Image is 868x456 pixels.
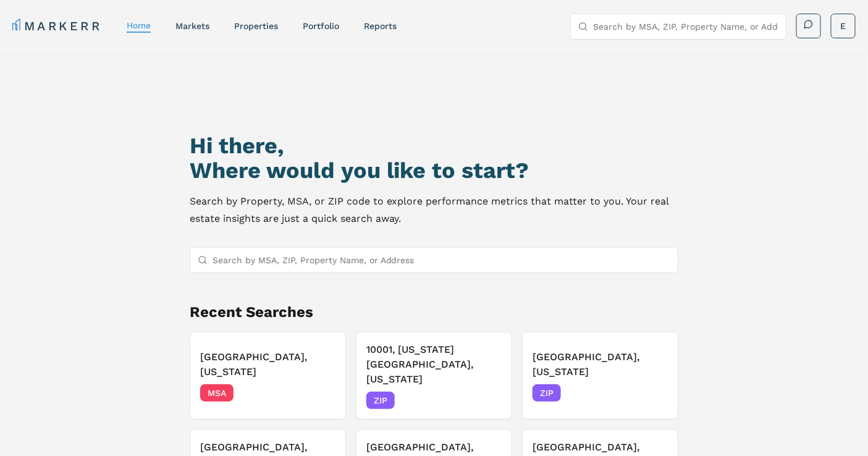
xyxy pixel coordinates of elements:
h3: [GEOGRAPHIC_DATA], [US_STATE] [533,350,668,379]
span: E [841,20,846,32]
input: Search by MSA, ZIP, Property Name, or Address [593,14,778,39]
span: ZIP [366,392,395,409]
a: properties [234,21,278,31]
p: Search by Property, MSA, or ZIP code to explore performance metrics that matter to you. Your real... [190,193,679,227]
button: E [831,14,856,38]
input: Search by MSA, ZIP, Property Name, or Address [213,248,671,272]
h2: Where would you like to start? [190,158,679,183]
span: MSA [200,384,234,402]
span: [DATE] [474,394,502,407]
a: markets [175,21,209,31]
button: Remove 29405, North Charleston, South Carolina[GEOGRAPHIC_DATA], [US_STATE]ZIP[DATE] [522,332,678,420]
a: home [127,20,151,30]
span: [DATE] [640,387,668,399]
span: ZIP [533,384,561,402]
h1: Hi there, [190,133,679,158]
a: MARKERR [12,17,102,35]
a: Portfolio [303,21,339,31]
h2: Recent Searches [190,302,679,322]
button: Remove Atlanta, Georgia[GEOGRAPHIC_DATA], [US_STATE]MSA[DATE] [190,332,346,420]
h3: [GEOGRAPHIC_DATA], [US_STATE] [200,350,335,379]
span: [DATE] [308,387,335,399]
a: reports [364,21,397,31]
button: Remove 10001, New York City, New York10001, [US_STATE][GEOGRAPHIC_DATA], [US_STATE]ZIP[DATE] [356,332,512,420]
h3: 10001, [US_STATE][GEOGRAPHIC_DATA], [US_STATE] [366,342,502,387]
